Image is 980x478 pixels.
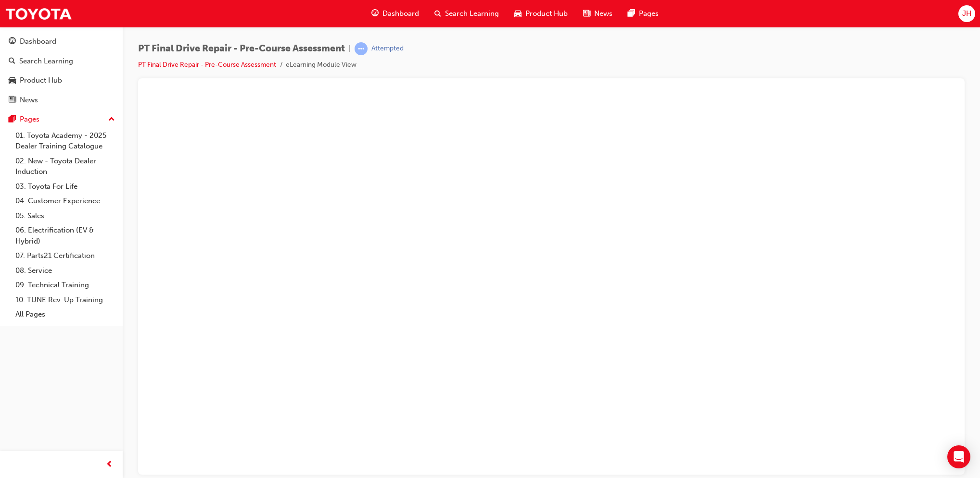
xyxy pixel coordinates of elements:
[9,37,16,46] span: guage-icon
[4,72,119,89] a: Product Hub
[349,43,351,54] span: |
[4,110,119,128] button: Pages
[108,113,115,126] span: up-icon
[628,8,635,20] span: pages-icon
[427,4,507,24] a: search-iconSearch Learning
[4,31,119,110] button: DashboardSearch LearningProduct HubNews
[20,114,39,125] div: Pages
[575,4,620,24] a: news-iconNews
[620,4,666,24] a: pages-iconPages
[525,8,568,19] span: Product Hub
[12,179,119,194] a: 03. Toyota For Life
[514,8,522,20] span: car-icon
[958,5,975,22] button: JH
[20,36,56,47] div: Dashboard
[947,445,970,468] div: Open Intercom Messenger
[12,248,119,263] a: 07. Parts21 Certification
[371,8,379,20] span: guage-icon
[12,278,119,293] a: 09. Technical Training
[371,44,404,53] div: Attempted
[9,96,16,105] span: news-icon
[4,91,119,109] a: News
[9,115,16,124] span: pages-icon
[12,223,119,248] a: 06. Electrification (EV & Hybrid)
[962,8,971,19] span: JH
[639,8,659,19] span: Pages
[12,293,119,307] a: 10. TUNE Rev-Up Training
[12,263,119,278] a: 08. Service
[20,75,62,86] div: Product Hub
[364,4,427,24] a: guage-iconDashboard
[12,154,119,179] a: 02. New - Toyota Dealer Induction
[138,43,345,54] span: PT Final Drive Repair - Pre-Course Assessment
[12,194,119,208] a: 04. Customer Experience
[5,3,72,25] img: Trak
[4,52,119,70] a: Search Learning
[355,42,368,55] span: learningRecordVerb_ATTEMPT-icon
[445,8,499,19] span: Search Learning
[286,60,356,71] li: eLearning Module View
[9,57,15,66] span: search-icon
[19,56,73,67] div: Search Learning
[594,8,612,19] span: News
[12,307,119,322] a: All Pages
[382,8,419,19] span: Dashboard
[9,76,16,85] span: car-icon
[4,33,119,50] a: Dashboard
[434,8,441,20] span: search-icon
[12,208,119,223] a: 05. Sales
[20,95,38,106] div: News
[106,459,113,471] span: prev-icon
[12,128,119,154] a: 01. Toyota Academy - 2025 Dealer Training Catalogue
[138,61,276,69] a: PT Final Drive Repair - Pre-Course Assessment
[583,8,590,20] span: news-icon
[507,4,575,24] a: car-iconProduct Hub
